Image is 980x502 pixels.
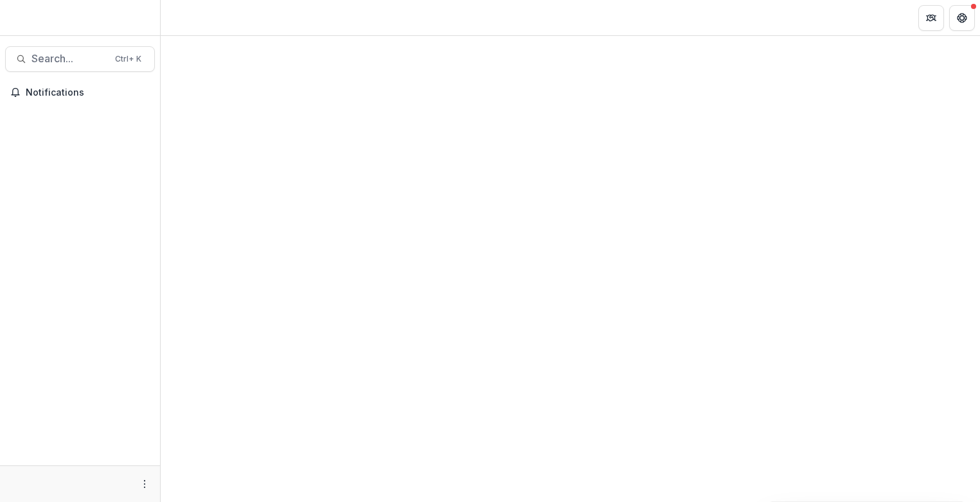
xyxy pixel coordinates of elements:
button: Partners [918,5,944,31]
button: Search... [5,46,155,72]
span: Search... [31,53,107,65]
button: Notifications [5,82,155,103]
button: More [137,476,152,492]
nav: breadcrumb [166,8,220,27]
div: Ctrl + K [112,52,144,66]
button: Get Help [949,5,975,31]
span: Notifications [26,87,150,98]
